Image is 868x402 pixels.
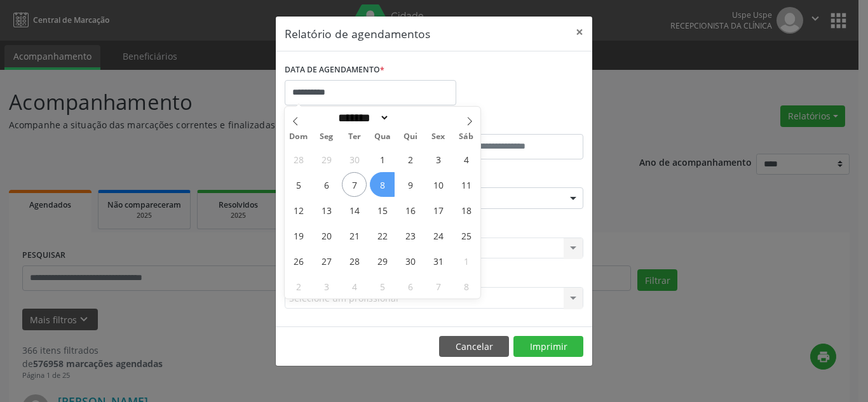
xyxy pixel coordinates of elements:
span: Outubro 11, 2025 [454,172,478,197]
span: Outubro 1, 2025 [370,147,395,171]
span: Novembro 3, 2025 [314,274,339,298]
span: Outubro 18, 2025 [454,198,478,222]
span: Seg [313,133,341,141]
span: Outubro 23, 2025 [398,223,423,248]
span: Outubro 9, 2025 [398,172,423,197]
span: Novembro 5, 2025 [370,274,395,298]
span: Novembro 7, 2025 [426,274,451,298]
span: Outubro 24, 2025 [426,223,451,248]
input: Year [390,111,431,124]
span: Outubro 26, 2025 [286,248,311,273]
button: Close [567,17,592,48]
span: Setembro 29, 2025 [314,147,339,171]
span: Outubro 22, 2025 [370,223,395,248]
span: Outubro 16, 2025 [398,198,423,222]
span: Dom [285,133,313,141]
span: Outubro 14, 2025 [342,198,367,222]
span: Setembro 28, 2025 [286,147,311,171]
span: Qui [397,133,424,141]
span: Sex [424,133,452,141]
span: Outubro 21, 2025 [342,223,367,248]
span: Outubro 20, 2025 [314,223,339,248]
span: Outubro 7, 2025 [342,172,367,197]
span: Outubro 25, 2025 [454,223,478,248]
span: Novembro 6, 2025 [398,274,423,298]
span: Outubro 29, 2025 [370,248,395,273]
h5: Relatório de agendamentos [285,25,430,42]
span: Outubro 28, 2025 [342,248,367,273]
span: Ter [341,133,369,141]
span: Outubro 5, 2025 [286,172,311,197]
button: Imprimir [513,336,583,358]
span: Outubro 6, 2025 [314,172,339,197]
span: Outubro 12, 2025 [286,198,311,222]
span: Novembro 8, 2025 [454,274,478,298]
span: Outubro 13, 2025 [314,198,339,222]
select: Month [334,111,390,124]
span: Outubro 27, 2025 [314,248,339,273]
span: Outubro 3, 2025 [426,147,451,171]
span: Novembro 1, 2025 [454,248,478,273]
span: Outubro 30, 2025 [398,248,423,273]
span: Novembro 2, 2025 [286,274,311,298]
button: Cancelar [439,336,509,358]
label: DATA DE AGENDAMENTO [285,60,384,80]
label: ATÉ [437,114,583,134]
span: Outubro 19, 2025 [286,223,311,248]
span: Novembro 4, 2025 [342,274,367,298]
span: Outubro 10, 2025 [426,172,451,197]
span: Outubro 8, 2025 [370,172,395,197]
span: Outubro 31, 2025 [426,248,451,273]
span: Outubro 15, 2025 [370,198,395,222]
span: Outubro 2, 2025 [398,147,423,171]
span: Qua [369,133,397,141]
span: Setembro 30, 2025 [342,147,367,171]
span: Sáb [452,133,480,141]
span: Outubro 17, 2025 [426,198,451,222]
span: Outubro 4, 2025 [454,147,478,171]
